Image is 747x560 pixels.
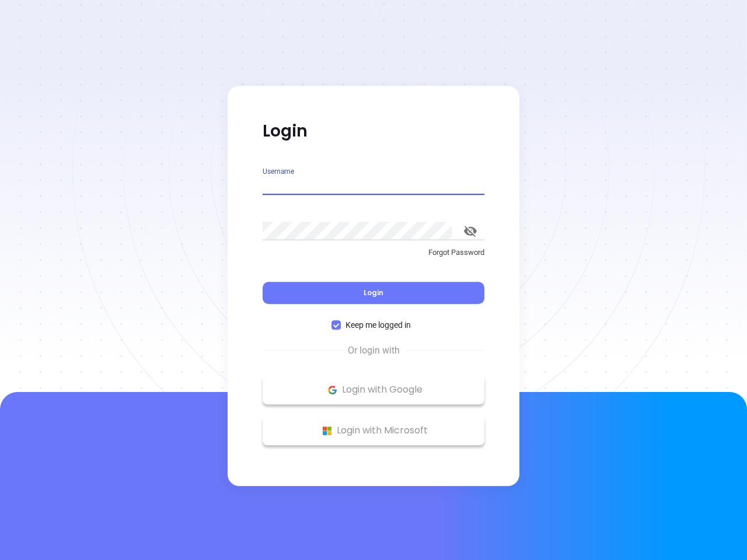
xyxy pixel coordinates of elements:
[263,168,294,175] label: Username
[268,422,479,439] p: Login with Microsoft
[325,383,340,397] img: Google Logo
[341,318,416,331] span: Keep me logged in
[263,416,484,445] button: Microsoft Logo Login with Microsoft
[364,288,383,297] span: Login
[263,121,484,142] p: Login
[342,344,406,358] span: Or login with
[263,247,484,258] p: Forgot Password
[320,423,334,438] img: Microsoft Logo
[263,282,484,304] button: Login
[263,375,484,404] button: Google Logo Login with Google
[268,381,479,398] p: Login with Google
[456,217,484,245] button: toggle password visibility
[263,247,484,268] a: Forgot Password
